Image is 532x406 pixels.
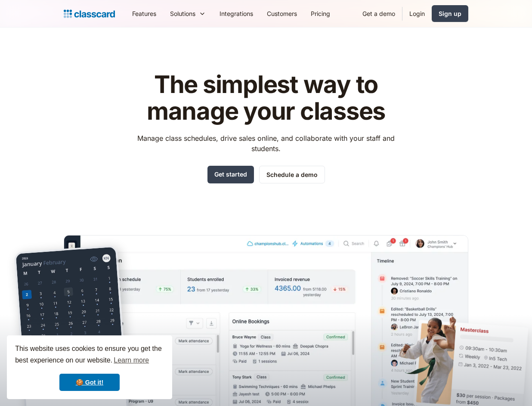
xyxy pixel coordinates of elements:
[163,4,213,23] div: Solutions
[432,5,468,22] a: Sign up
[130,71,403,124] h1: The simplest way to manage your classes
[59,374,120,391] a: dismiss cookie message
[7,335,172,399] div: cookieconsent
[170,9,195,18] div: Solutions
[125,4,163,23] a: Features
[130,133,403,154] p: Manage class schedules, drive sales online, and collaborate with your staff and students.
[213,4,260,23] a: Integrations
[304,4,337,23] a: Pricing
[112,354,150,367] a: learn more about cookies
[402,4,432,23] a: Login
[439,9,461,18] div: Sign up
[356,4,402,23] a: Get a demo
[64,8,115,20] a: Logo
[207,166,254,183] a: Get started
[259,166,325,183] a: Schedule a demo
[260,4,304,23] a: Customers
[15,344,164,367] span: This website uses cookies to ensure you get the best experience on our website.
